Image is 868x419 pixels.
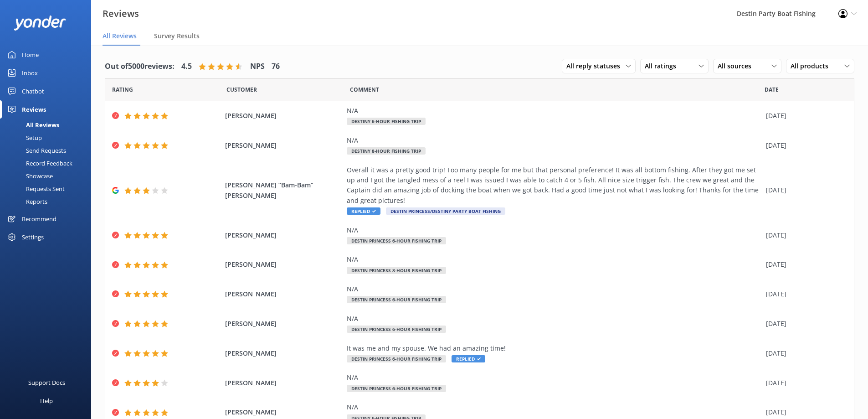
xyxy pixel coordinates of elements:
[347,135,761,145] div: N/A
[225,319,343,329] span: [PERSON_NAME]
[347,343,761,353] div: It was me and my spouse. We had an amazing time!
[5,157,72,170] div: Record Feedback
[154,31,200,41] span: Survey Results
[347,284,761,294] div: N/A
[766,111,842,121] div: [DATE]
[225,230,343,240] span: [PERSON_NAME]
[22,64,38,82] div: Inbox
[766,319,842,329] div: [DATE]
[347,267,446,274] span: Destin Princess 8-Hour Fishing Trip
[347,355,446,362] span: Destin Princess 6-Hour Fishing Trip
[766,140,842,150] div: [DATE]
[22,100,46,119] div: Reviews
[347,118,426,125] span: Destiny 6-Hour Fishing Trip
[5,170,53,182] div: Showcase
[272,61,280,72] h4: 76
[766,230,842,240] div: [DATE]
[22,46,39,64] div: Home
[347,254,761,264] div: N/A
[225,259,343,269] span: [PERSON_NAME]
[766,185,842,195] div: [DATE]
[347,225,761,235] div: N/A
[791,61,834,71] span: All products
[5,195,91,208] a: Reports
[347,314,761,324] div: N/A
[766,348,842,358] div: [DATE]
[347,296,446,303] span: Destin Princess 6-Hour Fishing Trip
[645,61,682,71] span: All ratings
[103,31,137,41] span: All Reviews
[386,207,505,215] span: Destin Princess/Destiny Party Boat Fishing
[347,147,426,155] span: Destiny 8-Hour Fishing Trip
[5,195,47,208] div: Reports
[766,407,842,417] div: [DATE]
[28,373,65,392] div: Support Docs
[225,378,343,388] span: [PERSON_NAME]
[347,372,761,383] div: N/A
[250,61,265,72] h4: NPS
[225,140,343,150] span: [PERSON_NAME]
[347,385,446,392] span: Destin Princess 6-Hour Fishing Trip
[766,259,842,269] div: [DATE]
[5,157,91,170] a: Record Feedback
[718,61,757,71] span: All sources
[5,170,91,182] a: Showcase
[225,111,343,121] span: [PERSON_NAME]
[225,407,343,417] span: [PERSON_NAME]
[225,180,343,201] span: [PERSON_NAME] “Bam-Bam” [PERSON_NAME]
[22,228,44,246] div: Settings
[105,61,175,72] h4: Out of 5000 reviews:
[347,106,761,116] div: N/A
[181,61,192,72] h4: 4.5
[22,210,56,228] div: Recommend
[566,61,626,71] span: All reply statuses
[452,355,485,362] span: Replied
[5,182,65,195] div: Requests Sent
[226,85,257,94] span: Date
[5,182,91,195] a: Requests Sent
[350,85,379,94] span: Question
[347,402,761,412] div: N/A
[22,82,44,100] div: Chatbot
[225,289,343,299] span: [PERSON_NAME]
[14,16,66,31] img: yonder-white-logo.png
[347,326,446,333] span: Destin Princess 6-Hour Fishing Trip
[103,6,139,21] h3: Reviews
[5,119,91,131] a: All Reviews
[5,119,59,131] div: All Reviews
[225,348,343,358] span: [PERSON_NAME]
[347,207,380,215] span: Replied
[347,165,761,206] div: Overall it was a pretty good trip! Too many people for me but that personal preference! It was al...
[766,289,842,299] div: [DATE]
[5,144,66,157] div: Send Requests
[766,378,842,388] div: [DATE]
[347,237,446,244] span: Destin Princess 6-Hour Fishing Trip
[5,131,91,144] a: Setup
[765,85,779,94] span: Date
[5,131,42,144] div: Setup
[40,392,53,410] div: Help
[5,144,91,157] a: Send Requests
[112,85,133,94] span: Date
